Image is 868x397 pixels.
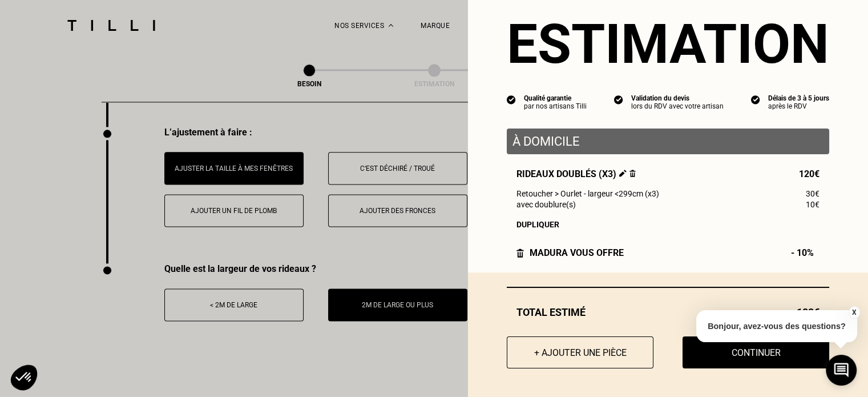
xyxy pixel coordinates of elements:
span: 10€ [806,200,819,209]
span: avec doublure(s) [516,200,576,209]
div: Dupliquer [516,220,819,229]
button: X [848,306,859,319]
img: icon list info [507,94,516,105]
button: + Ajouter une pièce [507,336,653,368]
span: 30€ [806,189,819,198]
img: icon list info [614,94,623,105]
span: Rideaux doublés (x3) [516,169,636,179]
div: lors du RDV avec votre artisan [631,102,724,110]
p: Bonjour, avez-vous des questions? [696,310,857,342]
div: par nos artisans Tilli [524,102,587,110]
div: Validation du devis [631,94,724,102]
span: - 10% [791,247,819,258]
div: Total estimé [507,306,829,318]
span: Retoucher > Ourlet - largeur <299cm (x3) [516,189,659,198]
span: 120€ [799,169,819,179]
div: après le RDV [768,102,829,110]
p: À domicile [512,134,823,149]
button: Continuer [683,336,829,368]
div: Madura vous offre [516,247,624,258]
div: Qualité garantie [524,94,587,102]
section: Estimation [507,12,829,76]
img: Éditer [619,170,627,177]
img: icon list info [751,94,760,105]
div: Délais de 3 à 5 jours [768,94,829,102]
img: Supprimer [629,170,636,177]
